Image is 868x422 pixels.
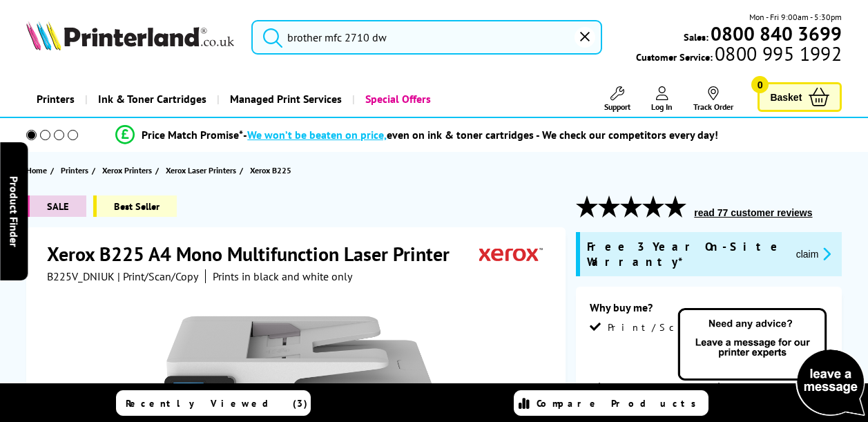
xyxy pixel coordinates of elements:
a: Support [604,86,630,112]
a: Xerox B225 [250,163,295,178]
span: Product Finder [7,175,21,247]
span: SALE [26,195,86,217]
span: B225V_DNIUK [47,269,115,283]
span: 0800 995 1992 [713,47,842,60]
span: Xerox Laser Printers [166,163,236,178]
span: Recently Viewed (3) [126,397,308,410]
span: Basket [770,88,802,106]
button: promo-description [792,246,836,262]
span: Up to 2400 dpi Print [608,381,706,406]
h1: Xerox B225 A4 Mono Multifunction Laser Printer [47,241,463,267]
span: Home [26,163,47,178]
button: read 77 customer reviews [690,207,816,219]
a: Xerox Printers [102,163,155,178]
input: Search prod [251,20,602,55]
a: Special Offers [352,81,441,117]
span: Free 3 Year On-Site Warranty* [587,239,784,269]
span: 0 [751,76,769,93]
img: Xerox [479,241,543,267]
img: Open Live Chat window [675,306,868,419]
div: Why buy me? [590,300,828,321]
a: Track Order [693,86,733,112]
span: Printers [61,163,88,178]
a: Home [26,163,50,178]
span: Print/Scan/Copy [608,321,750,334]
a: Printers [61,163,92,178]
span: | Print/Scan/Copy [117,269,198,283]
span: Best Seller [93,195,177,217]
span: Customer Service: [636,47,842,64]
span: Xerox Printers [102,163,152,178]
span: We won’t be beaten on price, [247,128,387,142]
a: Compare Products [514,390,708,416]
li: modal_Promise [7,123,827,147]
span: Log In [651,102,673,112]
span: Price Match Promise* [142,128,243,142]
b: 0800 840 3699 [711,21,842,46]
a: Xerox Laser Printers [166,163,240,178]
a: Log In [651,86,673,112]
a: Printers [26,81,85,117]
a: 0800 840 3699 [708,27,842,40]
img: Printerland Logo [26,21,234,50]
a: Printerland Logo [26,21,234,53]
a: Managed Print Services [217,81,352,117]
a: Ink & Toner Cartridges [85,81,217,117]
span: Xerox B225 [250,163,291,178]
span: Support [604,102,630,112]
a: Basket 0 [758,82,842,112]
i: Prints in black and white only [213,269,352,283]
span: Sales: [684,30,708,44]
div: - even on ink & toner cartridges - We check our competitors every day! [243,128,718,142]
span: Mon - Fri 9:00am - 5:30pm [749,10,842,23]
a: Recently Viewed (3) [116,390,311,416]
span: Compare Products [537,397,704,410]
span: Ink & Toner Cartridges [98,81,206,117]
